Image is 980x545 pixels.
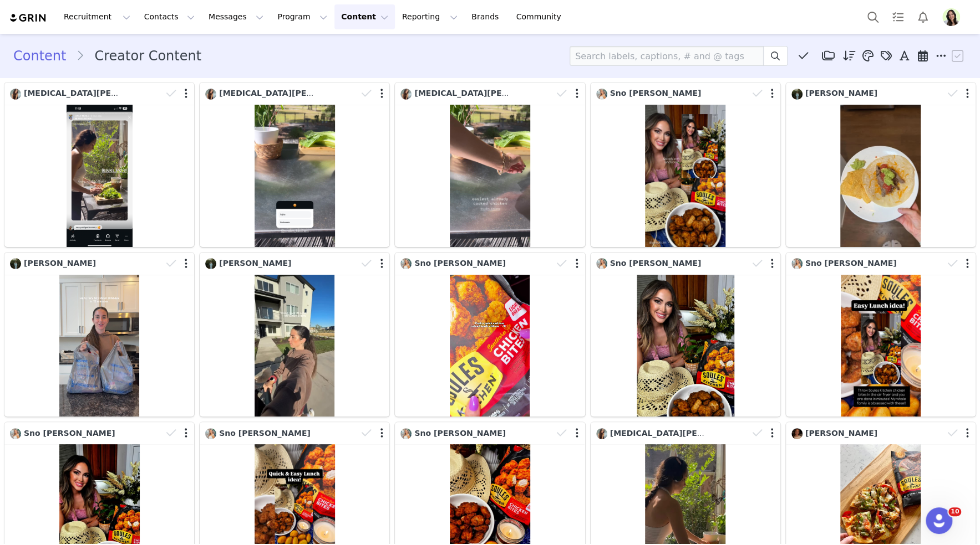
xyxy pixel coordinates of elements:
[24,259,96,268] span: [PERSON_NAME]
[510,4,573,29] a: Community
[805,429,877,438] span: [PERSON_NAME]
[805,89,877,97] span: [PERSON_NAME]
[9,13,48,23] img: grin logo
[219,89,364,97] span: [MEDICAL_DATA][PERSON_NAME]
[791,428,803,439] img: 9ebf99e9-0444-4ddb-83df-e7b6f9731a3b--s.jpg
[414,429,506,438] span: Sno [PERSON_NAME]
[936,8,971,26] button: Profile
[861,4,885,29] button: Search
[57,4,137,29] button: Recruitment
[791,89,803,100] img: 0811524d-8532-4632-b23c-5345d5a19db2.jpg
[24,89,169,97] span: [MEDICAL_DATA][PERSON_NAME]
[465,4,509,29] a: Brands
[10,428,21,439] img: 8781bff5-5a9f-4922-97e5-faa2c557228a.jpg
[219,259,291,268] span: [PERSON_NAME]
[205,258,216,269] img: 0811524d-8532-4632-b23c-5345d5a19db2.jpg
[400,89,412,100] img: 0fa544b4-95da-4d84-b20f-bc1afc96bcfe--s.jpg
[570,46,764,66] input: Search labels, captions, # and @ tags
[596,428,607,439] img: 0fa544b4-95da-4d84-b20f-bc1afc96bcfe--s.jpg
[596,258,607,269] img: 8781bff5-5a9f-4922-97e5-faa2c557228a.jpg
[271,4,334,29] button: Program
[10,89,21,100] img: 0fa544b4-95da-4d84-b20f-bc1afc96bcfe--s.jpg
[334,4,395,29] button: Content
[414,89,559,97] span: [MEDICAL_DATA][PERSON_NAME]
[926,507,952,534] iframe: Intercom live chat
[205,428,216,439] img: 8781bff5-5a9f-4922-97e5-faa2c557228a.jpg
[942,8,960,26] img: 3b202c0c-3db6-44bc-865e-9d9e82436fb1.png
[610,259,702,268] span: Sno [PERSON_NAME]
[886,4,910,29] a: Tasks
[10,258,21,269] img: 0811524d-8532-4632-b23c-5345d5a19db2.jpg
[13,46,76,66] a: Content
[414,259,506,268] span: Sno [PERSON_NAME]
[395,4,464,29] button: Reporting
[610,89,702,97] span: Sno [PERSON_NAME]
[805,259,897,268] span: Sno [PERSON_NAME]
[911,4,935,29] button: Notifications
[791,258,803,269] img: 8781bff5-5a9f-4922-97e5-faa2c557228a.jpg
[948,507,961,516] span: 10
[400,258,412,269] img: 8781bff5-5a9f-4922-97e5-faa2c557228a.jpg
[24,429,115,438] span: Sno [PERSON_NAME]
[400,428,412,439] img: 8781bff5-5a9f-4922-97e5-faa2c557228a.jpg
[610,429,755,438] span: [MEDICAL_DATA][PERSON_NAME]
[596,89,607,100] img: 8781bff5-5a9f-4922-97e5-faa2c557228a.jpg
[219,429,311,438] span: Sno [PERSON_NAME]
[202,4,270,29] button: Messages
[138,4,201,29] button: Contacts
[205,89,216,100] img: 0fa544b4-95da-4d84-b20f-bc1afc96bcfe--s.jpg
